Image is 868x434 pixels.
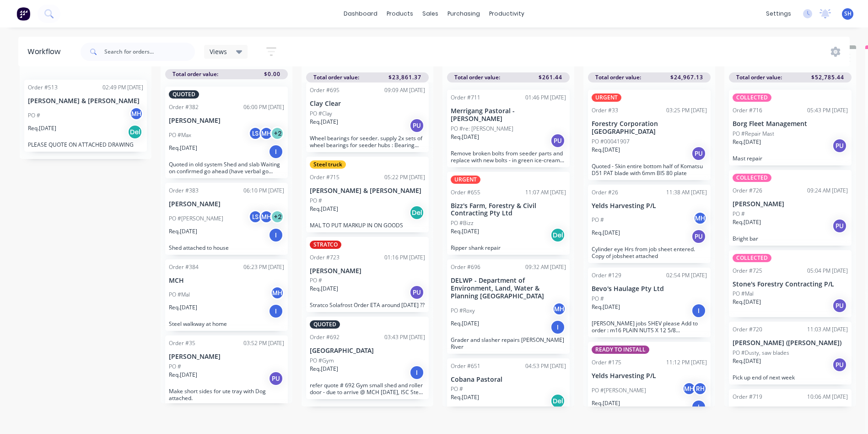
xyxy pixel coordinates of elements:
[165,259,288,331] div: Order #38406:23 PM [DATE]MCHPO #MalMHReq.[DATE]ISteel walkway at home
[592,372,707,380] p: Yelds Harvesting P/L
[310,160,346,169] div: Steel truck
[691,400,706,414] div: I
[550,228,565,242] div: Del
[550,320,565,335] div: I
[525,263,566,271] div: 09:32 AM [DATE]
[382,7,418,21] div: products
[733,357,761,365] p: Req. [DATE]
[525,93,566,102] div: 01:46 PM [DATE]
[310,357,334,365] p: PO #Gym
[729,170,852,246] div: COLLECTEDOrder #72609:24 AM [DATE][PERSON_NAME]PO #Req.[DATE]PUBright bar
[733,93,771,102] div: COLLECTED
[807,187,848,195] div: 09:24 AM [DATE]
[592,358,621,367] div: Order #175
[733,120,848,128] p: Borg Fleet Management
[592,93,621,102] div: URGENT
[592,295,604,303] p: PO #
[807,393,848,401] div: 10:06 AM [DATE]
[525,188,566,197] div: 11:07 AM [DATE]
[733,106,762,115] div: Order #716
[693,211,707,225] div: MH
[733,349,789,357] p: PO #Dusty, saw blades
[169,303,197,312] p: Req. [DATE]
[169,187,199,195] div: Order #383
[733,374,848,381] p: Pick up end of next week
[102,83,143,92] div: 02:49 PM [DATE]
[306,237,429,313] div: STRATCOOrder #72301:16 PM [DATE][PERSON_NAME]PO #Req.[DATE]PUStratco Solafrost Order ETA around [...
[165,87,288,178] div: QUOTEDOrder #38206:00 PM [DATE][PERSON_NAME]PO #MaxLSMH+2Req.[DATE]IQuoted in old system Shed and...
[592,137,630,146] p: PO #00041907
[592,188,618,197] div: Order #26
[384,333,425,341] div: 03:43 PM [DATE]
[169,227,197,236] p: Req. [DATE]
[259,126,273,140] div: MH
[169,131,191,139] p: PO #Max
[339,7,382,21] a: dashboard
[104,43,195,61] input: Search for orders...
[447,172,570,255] div: URGENTOrder #65511:07 AM [DATE]Bizz's Farm, Forestry & Civil Contracting Pty LtdPO #BizzReq.[DATE...
[595,73,641,82] span: Total order value:
[165,183,288,255] div: Order #38306:10 PM [DATE][PERSON_NAME]PO #[PERSON_NAME]LSMH+2Req.[DATE]IShed attached to house
[269,304,283,319] div: I
[451,319,479,328] p: Req. [DATE]
[169,161,284,175] p: Quoted in old system Shed and slab Waiting on confirmed go ahead (have verbal go ahead from [PERS...
[670,73,703,82] span: $24,967.13
[28,141,143,148] p: PLEASE QUOTE ON ATTACHED DRAWING
[691,303,706,318] div: I
[310,267,425,275] p: [PERSON_NAME]
[592,146,620,154] p: Req. [DATE]
[418,7,443,21] div: sales
[666,271,707,280] div: 02:54 PM [DATE]
[592,285,707,293] p: Bevo's Haulage Pty Ltd
[451,188,480,197] div: Order #655
[410,365,424,380] div: I
[451,133,479,141] p: Req. [DATE]
[733,254,771,262] div: COLLECTED
[451,150,566,164] p: Remove broken bolts from seeder parts and replace with new bolts - in green ice-cream container o...
[310,100,425,108] p: Clay Clear
[588,268,711,337] div: Order #12902:54 PM [DATE]Bevo's Haulage Pty LtdPO #Req.[DATE]I[PERSON_NAME] jobs SHEV please Add ...
[451,125,513,133] p: PO #re: [PERSON_NAME]
[733,155,848,162] p: Mast repair
[129,107,143,121] div: MH
[525,362,566,370] div: 04:53 PM [DATE]
[682,382,696,396] div: MH
[592,120,707,136] p: Forestry Corporation [GEOGRAPHIC_DATA]
[259,210,273,224] div: MH
[310,118,338,126] p: Req. [DATE]
[832,219,847,233] div: PU
[592,386,646,395] p: PO #[PERSON_NAME]
[832,138,847,153] div: PU
[169,214,223,223] p: PO #[PERSON_NAME]
[592,229,620,237] p: Req. [DATE]
[310,320,340,329] div: QUOTED
[693,382,707,396] div: RH
[592,399,620,407] p: Req. [DATE]
[27,46,65,57] div: Workflow
[729,90,852,165] div: COLLECTEDOrder #71605:43 PM [DATE]Borg Fleet ManagementPO #Repair MastReq.[DATE]PUMast repair
[270,126,284,140] div: + 2
[451,385,463,393] p: PO #
[733,267,762,275] div: Order #725
[592,303,620,311] p: Req. [DATE]
[270,210,284,224] div: + 2
[310,276,322,285] p: PO #
[169,277,284,285] p: MCH
[666,188,707,197] div: 11:38 AM [DATE]
[539,73,562,82] span: $261.44
[592,320,707,334] p: [PERSON_NAME] jobs SHEV please Add to order : m16 PLAIN NUTS X 12 5/8 H/WASHERS X 12 FUEL [DATE] ...
[733,130,774,138] p: PO #Repair Mast
[807,106,848,115] div: 05:43 PM [DATE]
[451,393,479,401] p: Req. [DATE]
[410,118,424,133] div: PU
[666,358,707,367] div: 11:12 PM [DATE]
[165,335,288,405] div: Order #3503:52 PM [DATE][PERSON_NAME]PO #Req.[DATE]PUMake short sides for ute tray with Dog attac...
[761,7,796,21] div: settings
[451,244,566,251] p: Ripper shank repair
[811,73,844,82] span: $52,785.44
[169,117,284,125] p: [PERSON_NAME]
[733,325,762,334] div: Order #720
[451,336,566,350] p: Grader and slasher repairs [PERSON_NAME] River
[243,339,284,347] div: 03:52 PM [DATE]
[24,80,147,152] div: Order #51302:49 PM [DATE][PERSON_NAME] & [PERSON_NAME]PO #MHReq.[DATE]DelPLEASE QUOTE ON ATTACHED...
